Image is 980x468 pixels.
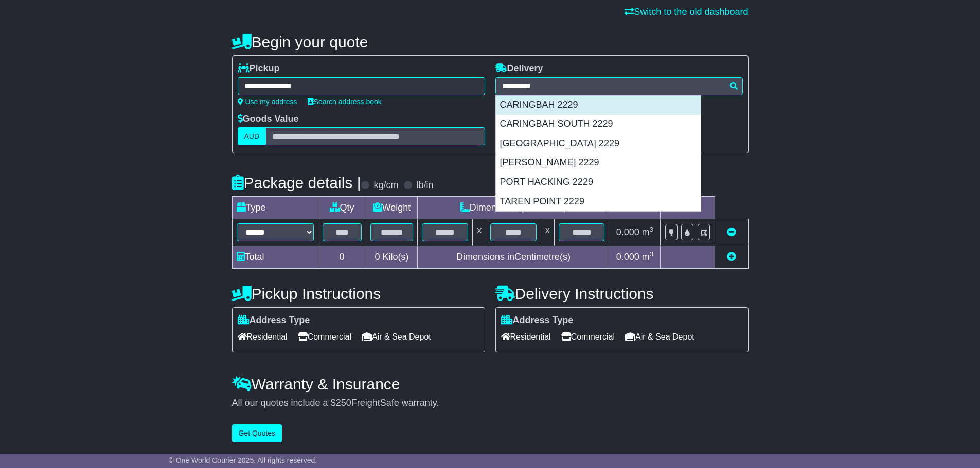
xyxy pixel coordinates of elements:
td: Kilo(s) [366,246,418,269]
a: Remove this item [727,227,736,237]
div: [GEOGRAPHIC_DATA] 2229 [496,134,701,154]
td: Qty [318,197,366,219]
label: Pickup [238,63,280,74]
sup: 3 [650,226,654,233]
span: 0.000 [616,227,639,237]
div: [PERSON_NAME] 2229 [496,153,701,173]
div: All our quotes include a $ FreightSafe warranty. [232,398,749,409]
a: Switch to the old dashboard [625,7,748,17]
label: Address Type [238,315,310,326]
h4: Begin your quote [232,33,749,50]
a: Add new item [727,252,736,262]
td: Total [232,246,318,269]
a: Use my address [238,98,297,106]
span: Air & Sea Depot [625,329,694,345]
a: Search address book [308,98,382,106]
span: Residential [238,329,288,345]
div: CARINGBAH SOUTH 2229 [496,115,701,134]
label: lb/in [416,180,433,191]
button: Get Quotes [232,424,282,442]
span: 0 [375,252,380,262]
span: m [642,227,654,237]
h4: Delivery Instructions [495,285,749,302]
label: Goods Value [238,114,299,125]
label: AUD [238,127,266,145]
span: © One World Courier 2025. All rights reserved. [169,456,317,464]
span: Commercial [561,329,615,345]
td: x [473,219,486,246]
h4: Package details | [232,174,361,191]
td: Type [232,197,318,219]
td: Dimensions (L x W x H) [418,197,609,219]
span: m [642,252,654,262]
span: 0.000 [616,252,639,262]
span: Air & Sea Depot [362,329,431,345]
span: Residential [501,329,551,345]
h4: Pickup Instructions [232,285,485,302]
label: kg/cm [373,180,398,191]
sup: 3 [650,250,654,258]
div: TAREN POINT 2229 [496,192,701,212]
span: 250 [336,398,351,408]
label: Address Type [501,315,574,326]
span: Commercial [298,329,351,345]
h4: Warranty & Insurance [232,376,749,392]
div: CARINGBAH 2229 [496,96,701,115]
div: PORT HACKING 2229 [496,173,701,192]
typeahead: Please provide city [495,77,743,95]
td: Dimensions in Centimetre(s) [418,246,609,269]
td: x [541,219,554,246]
label: Delivery [495,63,543,74]
td: 0 [318,246,366,269]
td: Weight [366,197,418,219]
